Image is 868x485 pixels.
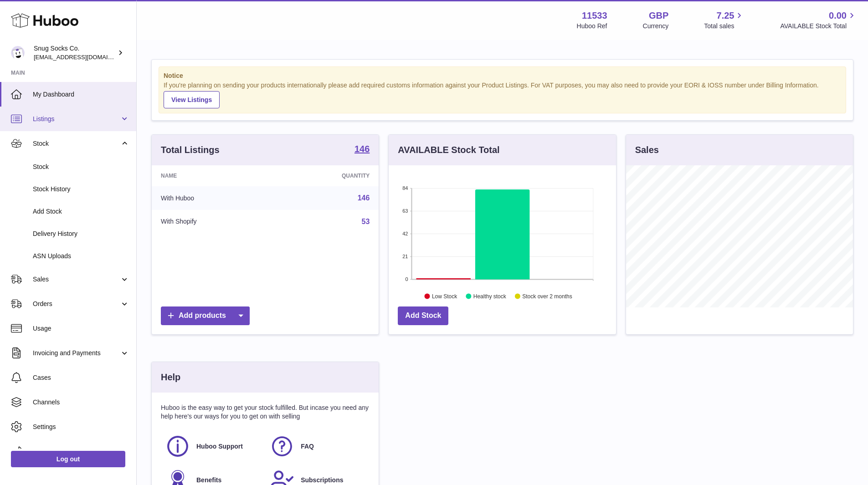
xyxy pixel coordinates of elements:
[635,144,659,156] h3: Sales
[33,185,129,194] span: Stock History
[577,22,607,31] div: Huboo Ref
[780,10,857,31] a: 0.00 AVAILABLE Stock Total
[362,218,370,225] a: 53
[33,207,129,216] span: Add Stock
[196,442,243,451] span: Huboo Support
[152,210,274,234] td: With Shopify
[780,22,857,31] span: AVAILABLE Stock Total
[523,293,572,299] text: Stock over 2 months
[33,447,129,456] span: Returns
[354,144,370,153] strong: 146
[358,194,370,202] a: 146
[161,306,250,325] a: Add products
[403,254,408,259] text: 21
[33,230,129,238] span: Delivery History
[152,186,274,210] td: With Huboo
[33,423,129,431] span: Settings
[704,22,745,31] span: Total sales
[398,144,499,156] h3: AVAILABLE Stock Total
[432,293,457,299] text: Low Stock
[161,144,220,156] h3: Total Listings
[473,293,507,299] text: Healthy stock
[33,275,120,284] span: Sales
[33,398,129,407] span: Channels
[403,231,408,236] text: 42
[164,71,841,80] strong: Notice
[582,10,607,22] strong: 11533
[152,165,274,186] th: Name
[398,306,448,325] a: Add Stock
[33,115,120,123] span: Listings
[33,163,129,171] span: Stock
[11,451,125,467] a: Log out
[301,476,343,485] span: Subscriptions
[33,324,129,333] span: Usage
[403,185,408,191] text: 84
[270,434,365,459] a: FAQ
[274,165,379,186] th: Quantity
[717,10,734,22] span: 7.25
[354,144,370,155] a: 146
[643,22,669,31] div: Currency
[33,349,120,357] span: Invoicing and Payments
[33,373,129,382] span: Cases
[33,252,129,260] span: ASN Uploads
[33,300,120,308] span: Orders
[11,46,25,60] img: info@snugsocks.co.uk
[829,10,847,22] span: 0.00
[301,442,314,451] span: FAQ
[161,371,180,383] h3: Help
[33,139,120,148] span: Stock
[164,81,841,108] div: If you're planning on sending your products internationally please add required customs informati...
[33,90,129,99] span: My Dashboard
[34,44,116,61] div: Snug Socks Co.
[403,208,408,214] text: 63
[165,434,261,459] a: Huboo Support
[34,53,134,61] span: [EMAIL_ADDRESS][DOMAIN_NAME]
[161,403,370,421] p: Huboo is the easy way to get your stock fulfilled. But incase you need any help here's our ways f...
[196,476,221,485] span: Benefits
[704,10,745,31] a: 7.25 Total sales
[406,276,408,282] text: 0
[164,91,220,108] a: View Listings
[649,10,668,22] strong: GBP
